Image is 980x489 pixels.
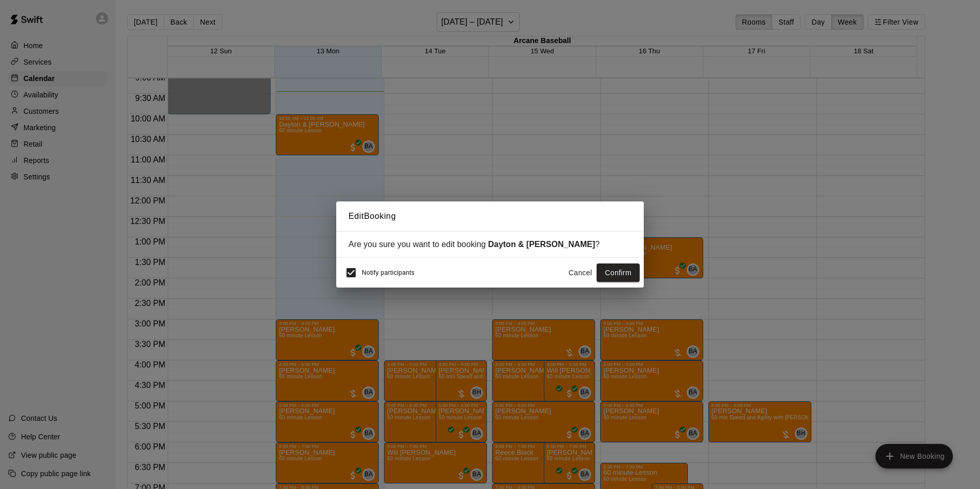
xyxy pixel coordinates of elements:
button: Confirm [597,263,640,282]
span: Notify participants [362,269,415,276]
h2: Edit Booking [336,201,644,231]
div: Are you sure you want to edit booking ? [349,240,631,249]
strong: Dayton & [PERSON_NAME] [488,240,595,249]
button: Cancel [564,263,597,282]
